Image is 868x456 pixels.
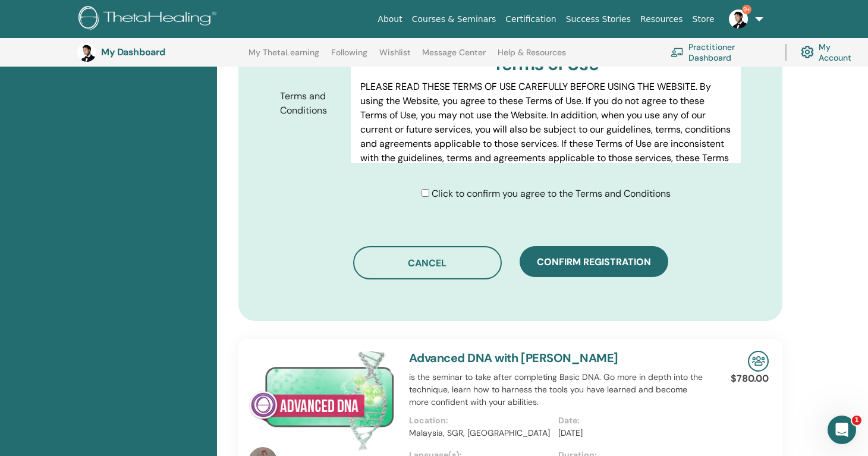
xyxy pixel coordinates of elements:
a: Resources [636,8,688,30]
a: Help & Resources [498,48,566,67]
span: Cancel [408,257,446,269]
a: Practitioner Dashboard [671,39,771,65]
h3: Terms of Use [360,54,731,75]
a: Courses & Seminars [407,8,501,30]
a: My ThetaLearning [249,48,319,67]
button: Confirm registration [520,246,668,277]
img: In-Person Seminar [748,351,769,372]
img: default.jpg [729,10,748,29]
a: Success Stories [561,8,636,30]
p: $780.00 [731,372,769,386]
span: Confirm registration [537,256,651,268]
a: Advanced DNA with [PERSON_NAME] [409,350,618,366]
p: Malaysia, SGR, [GEOGRAPHIC_DATA] [409,427,551,439]
span: Click to confirm you agree to the Terms and Conditions [432,187,671,200]
iframe: Intercom live chat [828,416,856,444]
p: PLEASE READ THESE TERMS OF USE CAREFULLY BEFORE USING THE WEBSITE. By using the Website, you agre... [360,80,731,180]
button: Cancel [353,246,502,279]
span: 9+ [742,5,751,14]
p: is the seminar to take after completing Basic DNA. Go more in depth into the technique, learn how... [409,371,707,408]
img: chalkboard-teacher.svg [671,48,684,57]
img: logo.png [78,6,221,33]
span: 1 [852,416,861,425]
a: Wishlist [379,48,411,67]
a: Certification [501,8,561,30]
img: default.jpg [77,43,96,62]
img: cog.svg [801,43,814,61]
a: Store [688,8,719,30]
a: Following [331,48,367,67]
label: Terms and Conditions [271,85,351,122]
a: My Account [801,39,861,65]
p: [DATE] [558,427,700,439]
p: Location: [409,414,551,427]
img: Advanced DNA [249,351,395,451]
a: Message Center [422,48,486,67]
a: About [373,8,407,30]
h3: My Dashboard [101,46,220,58]
p: Date: [558,414,700,427]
